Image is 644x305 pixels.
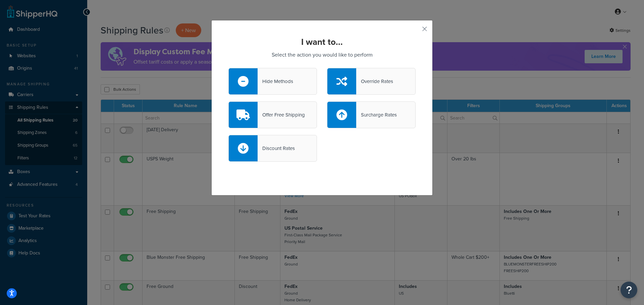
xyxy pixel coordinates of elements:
div: Discount Rates [258,144,295,153]
div: Offer Free Shipping [258,110,305,120]
div: Hide Methods [258,77,293,86]
div: Override Rates [356,77,393,86]
button: Open Resource Center [621,282,637,298]
strong: I want to... [301,35,343,48]
p: Select the action you would like to perform [228,50,416,60]
div: Surcharge Rates [356,110,397,120]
